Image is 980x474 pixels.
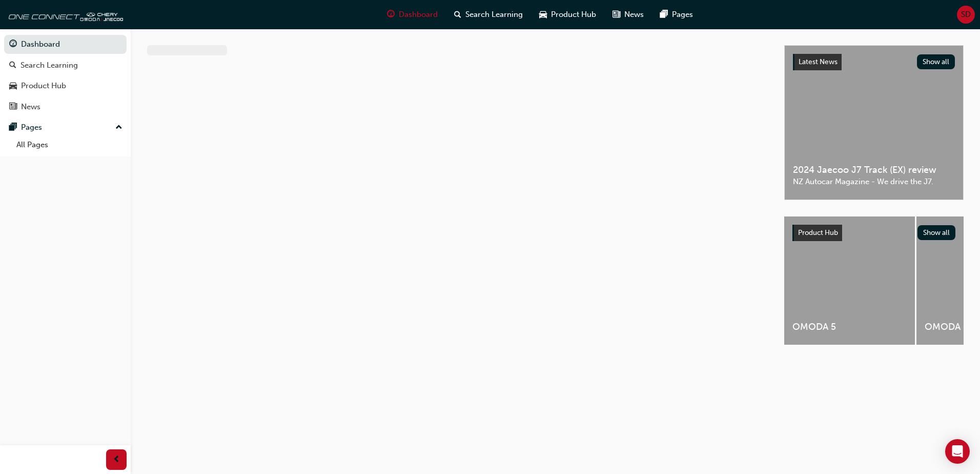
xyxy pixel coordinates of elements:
span: Product Hub [798,228,838,237]
a: guage-iconDashboard [379,4,446,25]
a: search-iconSearch Learning [446,4,531,25]
span: NZ Autocar Magazine - We drive the J7. [793,176,955,188]
img: oneconnect [5,4,123,25]
span: 2024 Jaecoo J7 Track (EX) review [793,164,955,176]
span: Pages [672,9,693,21]
span: search-icon [454,8,461,21]
span: prev-icon [113,453,120,466]
span: pages-icon [660,8,668,21]
button: Pages [4,118,127,137]
span: Dashboard [399,9,438,21]
span: news-icon [612,8,620,21]
span: news-icon [9,103,17,112]
span: Search Learning [465,9,523,21]
a: Latest NewsShow all2024 Jaecoo J7 Track (EX) reviewNZ Autocar Magazine - We drive the J7. [784,45,964,200]
a: Latest NewsShow all [793,54,955,70]
span: car-icon [539,8,547,21]
div: Product Hub [21,80,66,92]
button: Show all [917,225,956,240]
a: pages-iconPages [652,4,701,25]
a: Dashboard [4,35,127,54]
button: SD [957,6,975,24]
div: Open Intercom Messenger [945,439,970,464]
a: Search Learning [4,56,127,75]
a: News [4,97,127,116]
a: news-iconNews [604,4,652,25]
span: search-icon [9,61,16,70]
a: OMODA 5 [784,216,915,345]
span: guage-icon [387,8,395,21]
span: SD [961,9,971,21]
span: pages-icon [9,123,17,132]
span: Product Hub [551,9,596,21]
div: News [21,101,40,113]
span: Latest News [799,57,838,66]
div: Pages [21,122,42,133]
a: Product HubShow all [792,225,955,241]
button: Show all [917,54,955,69]
span: OMODA 5 [792,321,907,333]
span: guage-icon [9,40,17,49]
span: News [624,9,644,21]
button: DashboardSearch LearningProduct HubNews [4,33,127,118]
a: Product Hub [4,76,127,95]
a: car-iconProduct Hub [531,4,604,25]
span: up-icon [115,121,122,134]
div: Search Learning [21,60,78,71]
a: All Pages [12,137,127,153]
span: car-icon [9,82,17,91]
